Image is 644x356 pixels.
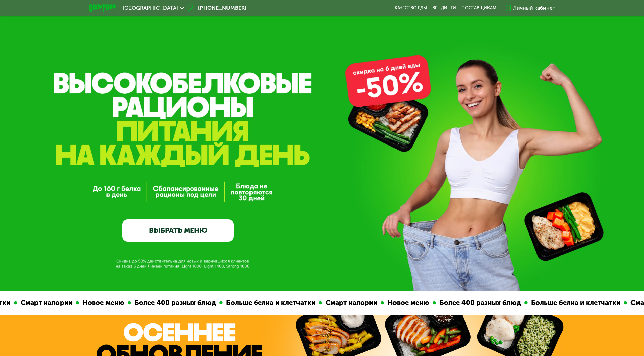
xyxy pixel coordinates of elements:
[320,297,379,308] div: Смарт калории
[382,297,431,308] div: Новое меню
[221,297,317,308] div: Больше белка и клетчатки
[434,297,522,308] div: Более 400 разных блюд
[513,4,555,12] div: Личный кабинет
[123,5,178,11] span: [GEOGRAPHIC_DATA]
[461,5,496,11] div: поставщикам
[526,297,622,308] div: Больше белка и клетчатки
[77,297,126,308] div: Новое меню
[395,5,427,11] a: Качество еды
[187,4,246,12] a: [PHONE_NUMBER]
[129,297,217,308] div: Более 400 разных блюд
[15,297,74,308] div: Смарт калории
[122,219,234,242] a: ВЫБРАТЬ МЕНЮ
[432,5,456,11] a: Вендинги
